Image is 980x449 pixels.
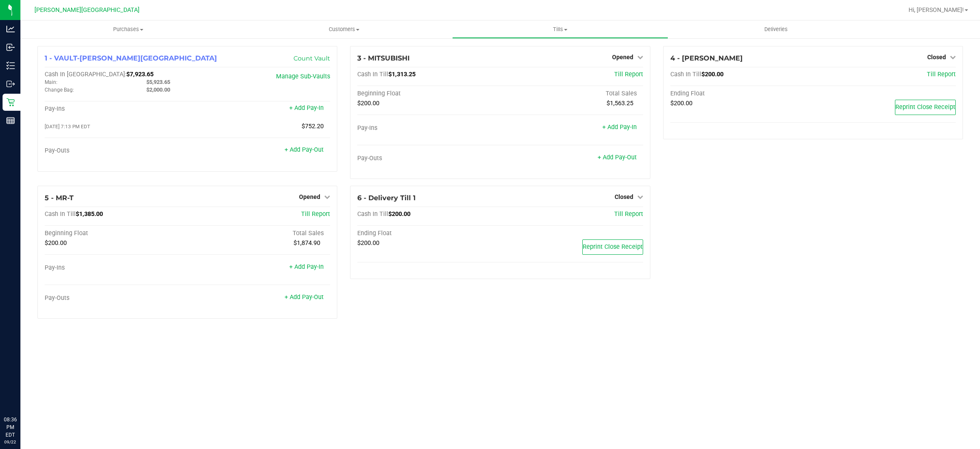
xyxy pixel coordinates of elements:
[582,239,643,255] button: Reprint Close Receipt
[237,26,452,33] span: Customers
[357,239,379,247] span: $200.00
[299,193,320,200] span: Opened
[453,26,668,33] span: Tills
[289,263,324,271] a: + Add Pay-In
[285,146,324,153] a: + Add Pay-Out
[670,100,692,107] span: $200.00
[357,54,410,62] span: 3 - MITSUBISHI
[357,71,388,78] span: Cash In Till
[76,210,103,218] span: $1,385.00
[6,80,15,88] inline-svg: Outbound
[388,71,416,78] span: $1,313.25
[357,155,500,162] div: Pay-Outs
[670,54,743,62] span: 4 - [PERSON_NAME]
[388,210,410,218] span: $200.00
[45,230,188,237] div: Beginning Float
[927,54,946,60] span: Closed
[20,20,236,38] a: Purchases
[614,210,643,218] a: Till Report
[126,71,154,78] span: $7,923.65
[6,98,15,106] inline-svg: Retail
[6,43,15,52] inline-svg: Inbound
[293,239,320,247] span: $1,874.90
[289,104,324,112] a: + Add Pay-In
[668,20,884,38] a: Deliveries
[583,243,643,250] span: Reprint Close Receipt
[607,100,633,107] span: $1,563.25
[302,123,324,130] span: $752.20
[45,210,76,218] span: Cash In Till
[357,210,388,218] span: Cash In Till
[45,87,74,93] span: Change Bag:
[602,124,637,131] a: + Add Pay-In
[276,73,330,80] a: Manage Sub-Vaults
[357,194,416,202] span: 6 - Delivery Till 1
[6,116,15,125] inline-svg: Reports
[927,71,956,78] a: Till Report
[20,26,236,33] span: Purchases
[285,294,324,301] a: + Add Pay-Out
[753,26,799,33] span: Deliveries
[45,194,74,202] span: 5 - MR-T
[357,90,500,98] div: Beginning Float
[670,90,813,98] div: Ending Float
[45,147,188,155] div: Pay-Outs
[301,210,330,218] a: Till Report
[34,6,140,14] span: [PERSON_NAME][GEOGRAPHIC_DATA]
[452,20,668,38] a: Tills
[701,71,724,78] span: $200.00
[293,55,330,62] a: Count Vault
[357,230,500,237] div: Ending Float
[500,90,643,98] div: Total Sales
[236,20,453,38] a: Customers
[45,124,90,130] span: [DATE] 7:13 PM EDT
[45,294,188,302] div: Pay-Outs
[146,79,170,85] span: $5,923.65
[45,239,67,247] span: $200.00
[909,6,964,13] span: Hi, [PERSON_NAME]!
[612,54,633,60] span: Opened
[45,54,217,62] span: 1 - VAULT-[PERSON_NAME][GEOGRAPHIC_DATA]
[45,79,57,85] span: Main:
[188,230,330,237] div: Total Sales
[45,71,126,78] span: Cash In [GEOGRAPHIC_DATA]:
[4,439,17,445] p: 09/22
[357,100,379,107] span: $200.00
[614,71,643,78] a: Till Report
[45,105,188,113] div: Pay-Ins
[895,100,956,115] button: Reprint Close Receipt
[357,124,500,132] div: Pay-Ins
[9,381,34,406] iframe: Resource center
[598,154,637,161] a: + Add Pay-Out
[615,193,633,200] span: Closed
[146,86,170,93] span: $2,000.00
[670,71,701,78] span: Cash In Till
[895,104,955,111] span: Reprint Close Receipt
[45,264,188,272] div: Pay-Ins
[6,61,15,70] inline-svg: Inventory
[4,416,17,439] p: 08:36 PM EDT
[6,25,15,33] inline-svg: Analytics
